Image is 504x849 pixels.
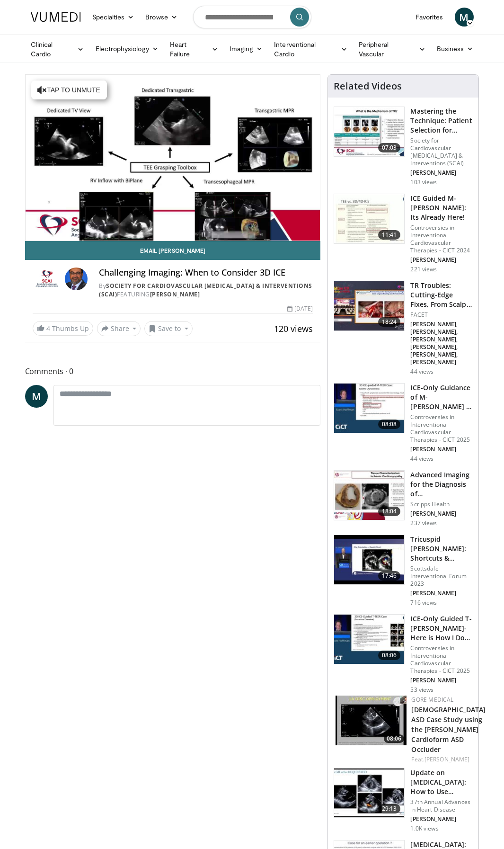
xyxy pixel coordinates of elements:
p: Controversies in Interventional Cardiovascular Therapies - CICT 2024 [410,224,473,254]
p: [PERSON_NAME] [410,677,473,684]
button: Tap to unmute [31,80,107,99]
p: 237 views [410,519,437,527]
a: [PERSON_NAME] [150,290,200,298]
a: 11:41 ICE Guided M-[PERSON_NAME]: Its Already Here! Controversies in Interventional Cardiovascula... [334,194,473,273]
img: 74a9e753-0c8a-4ed2-9880-5950ea741e19.150x105_q85_crop-smart_upscale.jpg [336,696,407,745]
p: Society for Cardiovascular [MEDICAL_DATA] & Interventions (SCAI) [410,137,473,167]
span: 07:03 [378,143,401,152]
img: e427e63d-a34d-416a-842f-984c934844ab.150x105_q85_crop-smart_upscale.jpg [334,615,404,664]
a: Business [431,39,479,58]
p: Scripps Health [410,500,473,508]
span: 11:41 [378,230,401,240]
div: [DATE] [287,304,313,313]
img: cd773793-0f03-4960-b976-a0bce4ff7c98.150x105_q85_crop-smart_upscale.jpg [334,535,404,584]
a: [DEMOGRAPHIC_DATA] ASD Case Study using the [PERSON_NAME] Cardioform ASD Occluder [411,705,486,754]
p: 44 views [410,455,433,463]
a: [PERSON_NAME] [424,755,469,763]
h3: TR Troubles: Cutting-Edge Fixes, From Scalpel to [MEDICAL_DATA] [410,281,473,309]
a: 18:24 TR Troubles: Cutting-Edge Fixes, From Scalpel to [MEDICAL_DATA] FACET [PERSON_NAME], [PERSO... [334,281,473,375]
p: Controversies in Interventional Cardiovascular Therapies - CICT 2025 [410,644,473,675]
img: a17747c4-475d-41fe-8e63-9d586778740c.150x105_q85_crop-smart_upscale.jpg [334,194,404,243]
img: 46056120-0342-4fed-8c5b-2d593b1ef72c.150x105_q85_crop-smart_upscale.jpg [334,471,404,520]
a: Favorites [410,8,449,27]
p: Scottsdale Interventional Forum 2023 [410,565,473,588]
p: [PERSON_NAME] [410,446,473,453]
span: 18:04 [378,507,401,516]
a: Imaging [224,39,269,58]
a: 18:04 Advanced Imaging for the Diagnosis of [MEDICAL_DATA] Scripps Health [PERSON_NAME] 237 views [334,470,473,527]
img: Avatar [65,268,88,290]
h3: Update on [MEDICAL_DATA]: How to Use Imaging for Diagno… [410,768,473,796]
p: 37th Annual Advances in Heart Disease [410,798,473,813]
p: 53 views [410,686,433,694]
a: 07:03 Mastering the Technique: Patient Selection for Tricuspid [PERSON_NAME] Society for Cardiova... [334,107,473,186]
h3: ICE-Only Guidance of M-[PERSON_NAME] Is Feasible in the Majority of Patients [410,383,473,411]
a: M [455,8,474,27]
p: [PERSON_NAME] [410,510,473,518]
h4: Related Videos [334,80,402,92]
div: By FEATURING [99,282,313,299]
p: [PERSON_NAME] [410,815,473,823]
span: 29:13 [378,804,401,813]
p: 1.0K views [410,825,438,832]
button: Share [97,321,141,336]
span: 08:08 [378,420,401,429]
a: Peripheral Vascular [353,40,431,59]
span: Comments 0 [25,365,321,377]
img: VuMedi Logo [31,12,81,22]
p: FACET [410,311,473,319]
a: Clinical Cardio [25,40,90,59]
a: 08:08 ICE-Only Guidance of M-[PERSON_NAME] Is Feasible in the Majority of Patients Controversies ... [334,383,473,463]
img: fcb15c31-2875-424b-8de0-33f93802a88c.150x105_q85_crop-smart_upscale.jpg [334,384,404,433]
p: [PERSON_NAME] [410,169,473,177]
a: 08:06 ICE-Only Guided T-[PERSON_NAME]- Here is How I Do It! Controversies in Interventional Cardi... [334,614,473,694]
p: [PERSON_NAME] [410,256,473,264]
a: 08:06 [336,696,407,745]
h4: Challenging Imaging: When to Consider 3D ICE [99,268,313,278]
span: 17:46 [378,571,401,581]
img: Society for Cardiovascular Angiography & Interventions (SCAI) [33,268,62,290]
a: Browse [140,8,183,27]
div: Feat. [411,755,486,764]
span: 08:06 [384,734,404,743]
span: 120 views [274,323,313,334]
p: 44 views [410,368,433,375]
a: Heart Failure [164,40,224,59]
a: 4 Thumbs Up [33,321,93,336]
h3: Mastering the Technique: Patient Selection for Tricuspid [PERSON_NAME] [410,107,473,135]
video-js: Video Player [26,75,320,241]
img: 47e2ecf0-ee3f-4e66-94ec-36b848c19fd4.150x105_q85_crop-smart_upscale.jpg [334,107,404,156]
p: [PERSON_NAME] [410,590,473,597]
input: Search topics, interventions [193,6,311,28]
h3: ICE Guided M-[PERSON_NAME]: Its Already Here! [410,194,473,222]
button: Save to [144,321,193,336]
a: 17:46 Tricuspid [PERSON_NAME]: Shortcuts & Simplifications for the Interventionalis… Scottsdale I... [334,535,473,607]
a: Interventional Cardio [268,40,353,59]
p: 716 views [410,599,437,607]
a: Specialties [87,8,140,27]
p: 103 views [410,179,437,186]
p: 221 views [410,266,437,273]
a: Email [PERSON_NAME] [25,241,321,260]
p: Controversies in Interventional Cardiovascular Therapies - CICT 2025 [410,413,473,444]
h3: Tricuspid [PERSON_NAME]: Shortcuts & Simplifications for the Interventionalis… [410,535,473,563]
a: 29:13 Update on [MEDICAL_DATA]: How to Use Imaging for Diagno… 37th Annual Advances in Heart Dise... [334,768,473,832]
a: Electrophysiology [90,39,164,58]
span: 08:06 [378,651,401,660]
a: Society for Cardiovascular [MEDICAL_DATA] & Interventions (SCAI) [99,282,312,298]
span: 18:24 [378,317,401,327]
p: [PERSON_NAME], [PERSON_NAME], [PERSON_NAME], [PERSON_NAME], [PERSON_NAME], [PERSON_NAME] [410,321,473,366]
span: 4 [46,324,50,333]
img: e36c22da-cf5d-4d9d-96b7-208494781486.150x105_q85_crop-smart_upscale.jpg [334,281,404,331]
h3: Advanced Imaging for the Diagnosis of [MEDICAL_DATA] [410,470,473,499]
a: M [25,385,48,408]
h3: ICE-Only Guided T-[PERSON_NAME]- Here is How I Do It! [410,614,473,643]
img: fee9df8d-ea80-4be0-9ec0-76aacb0b9bac.150x105_q85_crop-smart_upscale.jpg [334,769,404,818]
a: Gore Medical [411,696,453,704]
